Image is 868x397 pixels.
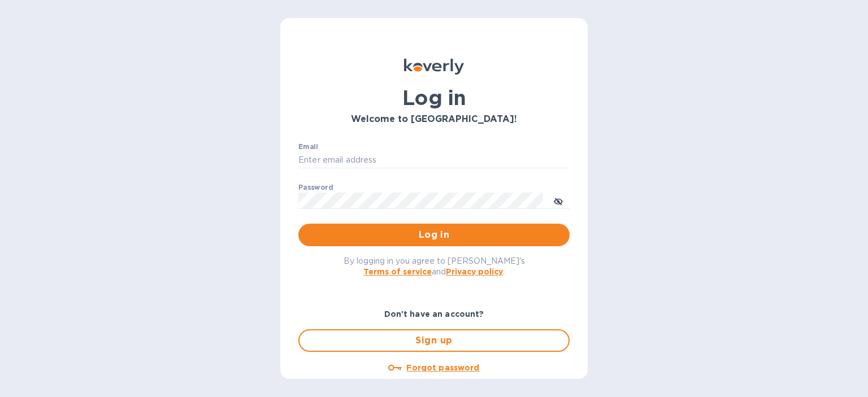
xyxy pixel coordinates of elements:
[547,189,570,212] button: toggle password visibility
[384,309,484,319] b: Don't have an account?
[298,86,570,110] h1: Log in
[298,114,570,125] h3: Welcome to [GEOGRAPHIC_DATA]!
[298,184,333,191] label: Password
[309,334,559,347] span: Sign up
[298,329,570,352] button: Sign up
[363,267,432,276] a: Terms of service
[307,228,561,242] span: Log in
[298,224,570,246] button: Log in
[446,267,503,276] a: Privacy policy
[404,59,464,75] img: Koverly
[298,152,570,169] input: Enter email address
[406,363,479,372] u: Forgot password
[298,143,318,150] label: Email
[344,256,525,276] span: By logging in you agree to [PERSON_NAME]'s and .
